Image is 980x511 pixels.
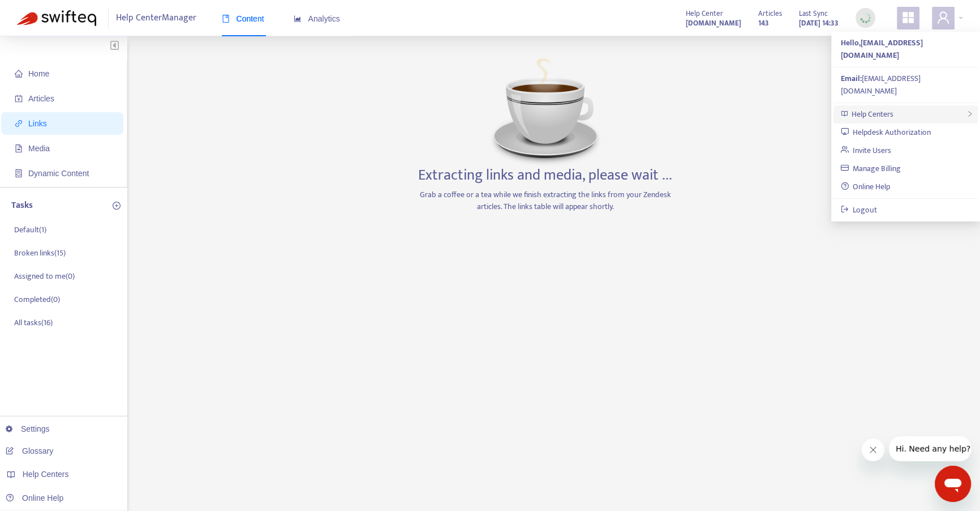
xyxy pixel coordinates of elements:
p: Default ( 1 ) [14,224,46,236]
span: plus-circle [113,202,121,210]
div: [EMAIL_ADDRESS][DOMAIN_NAME] [840,73,971,97]
a: Logout [840,203,877,216]
span: Home [28,69,49,78]
a: Helpdesk Authorization [840,126,931,139]
img: Swifteq [17,10,96,26]
a: Online Help [6,493,63,503]
span: area-chart [294,15,302,23]
span: Links [28,119,47,128]
iframe: Message from company [889,436,971,461]
span: link [15,120,23,127]
a: [DOMAIN_NAME] [686,16,741,29]
span: file-image [15,144,23,152]
strong: Email: [840,72,861,85]
p: Grab a coffee or a tea while we finish extracting the links from your Zendesk articles. The links... [412,189,678,212]
p: Completed ( 0 ) [14,293,60,305]
span: book [222,15,230,23]
a: Glossary [6,446,53,455]
strong: Hello, [EMAIL_ADDRESS][DOMAIN_NAME] [840,36,922,62]
img: Coffee image [489,53,602,167]
strong: 143 [758,17,769,29]
iframe: Close message [862,438,884,461]
a: Manage Billing [840,162,901,175]
p: Assigned to me ( 0 ) [14,270,75,282]
span: Help Center Manager [116,7,196,29]
span: Dynamic Content [28,169,89,178]
strong: [DATE] 14:33 [799,17,839,29]
a: Settings [6,424,50,433]
a: Online Help [840,180,890,193]
strong: [DOMAIN_NAME] [686,17,741,29]
iframe: Button to launch messaging window [935,466,971,502]
span: Articles [758,7,782,20]
p: All tasks ( 16 ) [14,317,53,329]
img: sync_loading.0b5143dde30e3a21642e.gif [858,11,872,25]
span: user [936,11,950,24]
h3: Extracting links and media, please wait ... [418,167,672,185]
span: appstore [901,11,915,24]
span: container [15,169,23,177]
span: account-book [15,95,23,103]
span: Articles [28,94,54,103]
span: Analytics [294,14,340,23]
span: Help Centers [852,108,893,121]
span: home [15,70,23,78]
a: Invite Users [840,144,891,157]
span: Last Sync [799,7,828,20]
span: right [966,110,973,117]
span: Content [222,14,264,23]
span: Help Centers [23,470,69,479]
p: Broken links ( 15 ) [14,247,66,259]
p: Tasks [11,199,33,212]
span: Media [28,144,50,153]
span: Help Center [686,7,723,20]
